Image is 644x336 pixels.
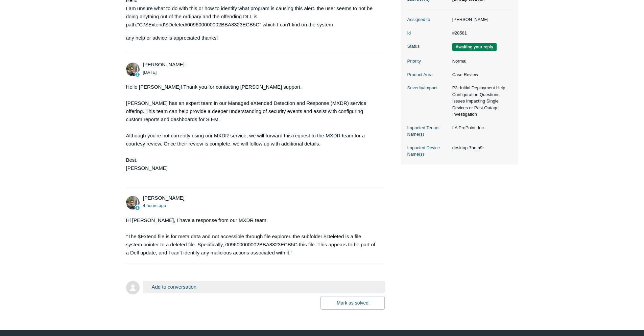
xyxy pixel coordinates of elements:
button: Add to conversation [143,281,385,293]
dd: [PERSON_NAME] [449,16,511,23]
dd: #28581 [449,30,511,37]
span: Michael Tjader [143,195,185,201]
dt: Assigned to [407,16,449,23]
p: any help or advice is appreciated thanks! [126,34,378,42]
div: Hi [PERSON_NAME], I have a response from our MXDR team. "The $Extend file is for meta data and no... [126,216,378,257]
time: 10/01/2025, 12:03 [143,70,157,75]
dt: Priority [407,58,449,65]
dt: Impacted Device Name(s) [407,144,449,158]
dt: Severity/Impact [407,85,449,91]
dt: Status [407,43,449,50]
dd: desktop-7heth9r [449,144,511,151]
dt: Id [407,30,449,37]
span: We are waiting for you to respond [452,43,497,51]
dd: LA ProPoint, Inc. [449,125,511,131]
dt: Product Area [407,71,449,78]
button: Mark as solved [320,296,385,310]
span: Michael Tjader [143,62,185,67]
time: 10/02/2025, 08:52 [143,203,166,208]
dd: Case Review [449,71,511,78]
dd: Normal [449,58,511,65]
div: Hello [PERSON_NAME]! Thank you for contacting [PERSON_NAME] support. [PERSON_NAME] has an expert ... [126,83,378,180]
dd: P3: Initial Deployment Help, Configuration Questions, Issues Impacting Single Devices or Past Out... [449,85,511,118]
dt: Impacted Tenant Name(s) [407,125,449,138]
